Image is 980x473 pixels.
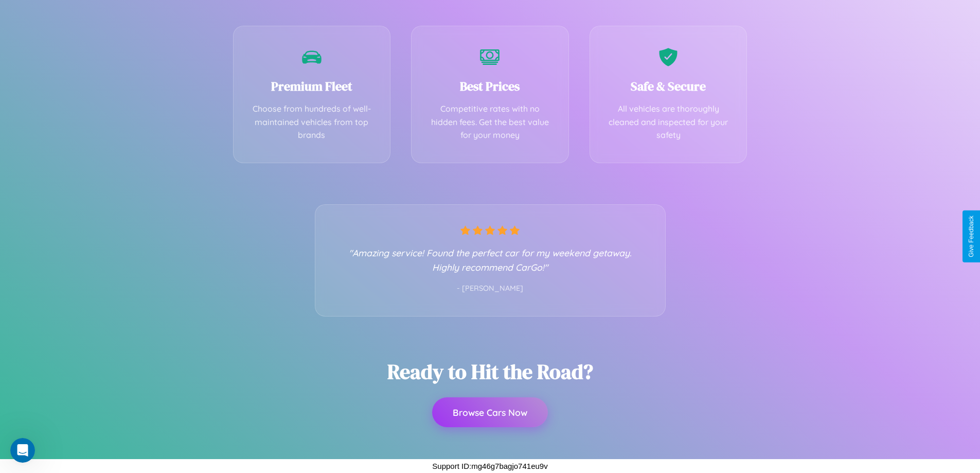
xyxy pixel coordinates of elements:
[10,438,35,463] iframe: Intercom live chat
[336,282,645,295] p: - [PERSON_NAME]
[605,78,732,95] h3: Safe & Secure
[432,397,548,427] button: Browse Cars Now
[427,102,553,142] p: Competitive rates with no hidden fees. Get the best value for your money
[249,78,375,95] h3: Premium Fleet
[432,459,547,473] p: Support ID: mg46g7bagjo741eu9v
[968,216,975,257] div: Give Feedback
[605,102,732,142] p: All vehicles are thoroughly cleaned and inspected for your safety
[427,78,553,95] h3: Best Prices
[387,358,593,386] h2: Ready to Hit the Road?
[336,246,645,274] p: "Amazing service! Found the perfect car for my weekend getaway. Highly recommend CarGo!"
[249,102,375,142] p: Choose from hundreds of well-maintained vehicles from top brands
